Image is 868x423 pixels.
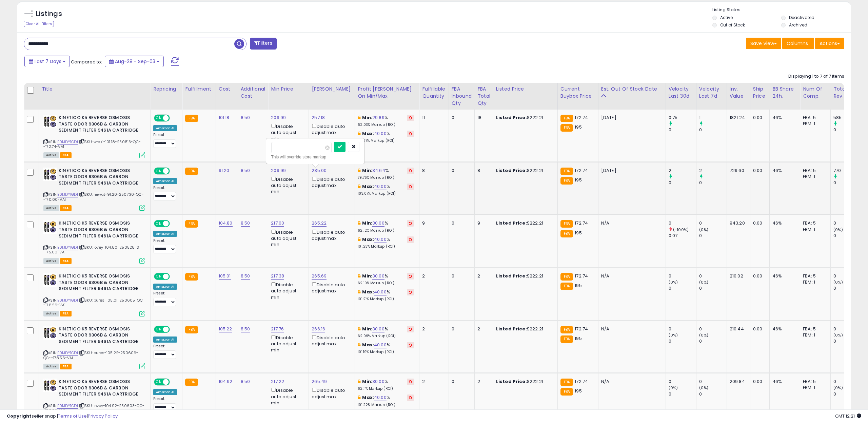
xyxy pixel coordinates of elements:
[422,220,443,226] div: 9
[312,122,350,136] div: Disable auto adjust max
[219,167,230,174] a: 91.20
[782,38,814,49] button: Columns
[241,114,250,121] a: 8.50
[241,326,250,332] a: 8.50
[753,85,767,100] div: Ship Price
[803,332,825,338] div: FBM: 1
[833,285,861,291] div: 0
[362,326,372,332] b: Min:
[43,139,141,149] span: | SKU: wreki-101.18-250813-QC--172.74-VA1
[42,85,147,93] div: Title
[43,326,145,369] div: ASIN:
[358,220,414,233] div: %
[496,220,527,226] b: Listed Price:
[36,9,62,19] h5: Listings
[560,273,573,281] small: FBA
[35,58,61,65] span: Last 7 Days
[358,342,414,354] div: %
[271,334,303,353] div: Disable auto adjust min
[271,220,284,227] a: 217.00
[669,127,696,133] div: 0
[374,183,387,190] a: 40.00
[699,115,727,121] div: 1
[115,58,155,65] span: Aug-28 - Sep-03
[60,258,72,264] span: FBA
[169,115,180,121] span: OFF
[60,152,72,158] span: FBA
[185,115,198,122] small: FBA
[803,273,825,279] div: FBA: 5
[833,273,861,279] div: 0
[803,85,828,100] div: Num of Comp.
[241,220,250,227] a: 8.50
[772,220,795,226] div: 46%
[155,221,163,227] span: ON
[241,378,250,385] a: 8.50
[271,273,284,280] a: 217.38
[833,332,843,338] small: (0%)
[153,186,177,201] div: Preset:
[699,180,727,186] div: 0
[372,220,384,227] a: 30.00
[575,114,588,121] span: 172.74
[43,311,59,316] span: All listings currently available for purchase on Amazon
[496,326,527,332] b: Listed Price:
[372,378,384,385] a: 30.00
[833,168,861,174] div: 770
[803,220,825,226] div: FBA: 5
[57,192,78,197] a: B01JDY1GDI
[362,167,372,174] b: Min:
[43,168,57,181] img: 41JCV7qNaGL._SL40_.jpg
[362,183,374,190] b: Max:
[452,326,470,332] div: 0
[169,326,180,332] span: OFF
[358,175,414,180] p: 79.76% Markup (ROI)
[730,168,745,174] div: 729.60
[271,378,284,385] a: 217.22
[575,124,581,130] span: 195
[730,85,747,100] div: Inv. value
[57,350,78,356] a: B01JDY1GDI
[575,335,581,342] span: 195
[271,122,303,142] div: Disable auto adjust min
[720,15,733,20] label: Active
[374,394,387,401] a: 40.00
[409,132,412,135] i: Revert to store-level Max Markup
[358,131,414,143] div: %
[43,273,145,316] div: ASIN:
[155,168,163,174] span: ON
[601,326,660,332] p: N/A
[312,273,327,280] a: 265.69
[452,220,470,226] div: 0
[43,379,57,392] img: 41JCV7qNaGL._SL40_.jpg
[271,175,303,195] div: Disable auto adjust min
[452,273,470,279] div: 0
[803,174,825,180] div: FBM: 1
[669,326,696,332] div: 0
[57,139,78,145] a: B01JDY1GDI
[477,168,488,174] div: 8
[59,326,141,347] b: KINETICO K5 REVERSE OSMOSIS TASTE ODOR 9306B & CARBON SEDIMENT FILTER 9461A CARTRIDGE
[669,220,696,226] div: 0
[772,326,795,332] div: 46%
[372,114,384,121] a: 29.89
[753,168,764,174] div: 0.00
[496,85,555,93] div: Listed Price
[477,326,488,332] div: 2
[788,73,844,80] div: Displaying 1 to 7 of 7 items
[730,115,745,121] div: 1821.24
[789,22,807,28] label: Archived
[669,85,693,100] div: Velocity Last 30d
[271,154,359,160] div: This will override store markup
[477,220,488,226] div: 9
[219,220,233,227] a: 104.80
[60,311,72,316] span: FBA
[358,168,360,173] i: This overrides the store level min markup for this listing
[374,342,387,348] a: 40.00
[43,205,59,211] span: All listings currently available for purchase on Amazon
[372,273,384,280] a: 30.00
[24,56,70,67] button: Last 7 Days
[372,167,385,174] a: 34.64
[105,56,164,67] button: Aug-28 - Sep-03
[362,273,372,279] b: Min:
